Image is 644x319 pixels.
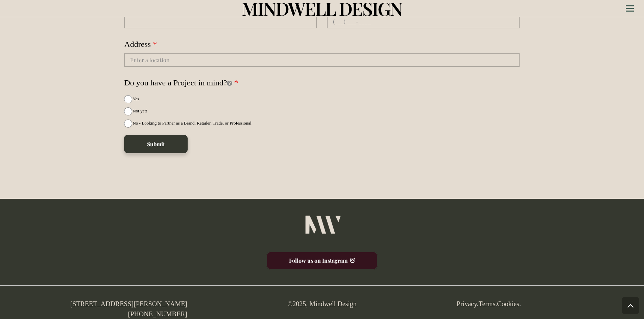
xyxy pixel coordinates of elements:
[133,121,251,126] span: No - Looking to Partner as a Brand, Retailer, Trade, or Professional
[124,95,132,103] input: Yes
[292,300,306,308] span: 2025
[266,251,378,270] a: Follow us on Instagram
[497,300,519,308] a: Cookies
[70,300,187,308] span: [STREET_ADDRESS][PERSON_NAME]
[124,107,132,115] input: Not yet!
[124,74,238,91] label: Do you have a Project in mind?
[622,297,639,314] a: Back to top
[124,53,520,67] input: autocomplete
[128,310,188,318] a: [PHONE_NUMBER]
[208,299,436,309] p: © , Mindwell Design
[479,300,496,308] a: Terms
[133,96,139,101] span: Yes
[457,300,477,308] a: Privacy
[124,135,187,153] button: Submit
[133,108,147,113] span: Not yet!
[124,35,157,53] label: Address
[124,119,132,128] input: No - Looking to Partner as a Brand, Retailer, Trade, or Professional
